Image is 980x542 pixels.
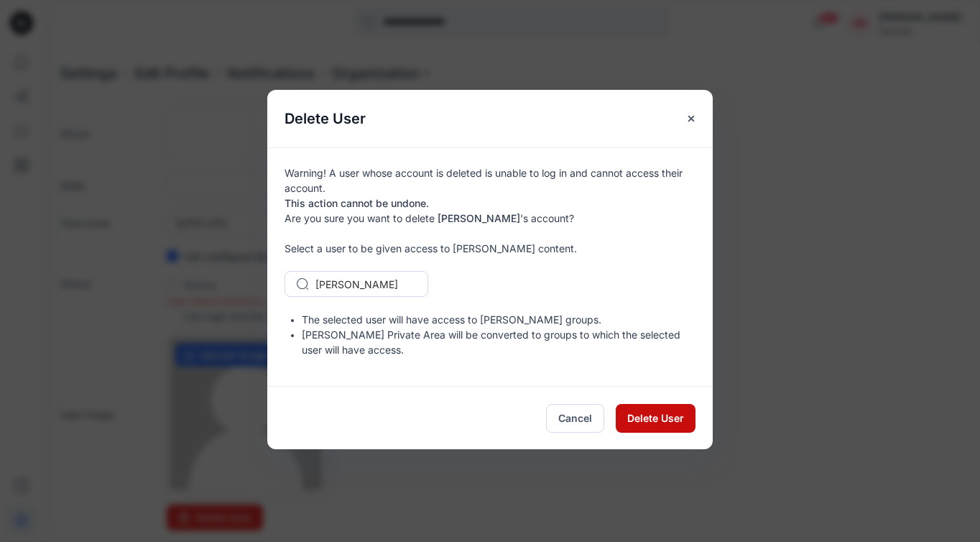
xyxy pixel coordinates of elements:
[558,410,592,426] span: Cancel
[438,212,520,224] b: [PERSON_NAME]
[302,312,695,327] li: The selected user will have access to [PERSON_NAME] groups.
[546,404,604,433] button: Cancel
[302,327,695,357] li: [PERSON_NAME] Private Area will be converted to groups to which the selected user will have access.
[267,90,383,147] h5: Delete User
[285,197,429,209] b: This action cannot be undone.
[616,404,695,433] button: Delete User
[627,410,684,426] span: Delete User
[267,147,713,386] div: Warning! A user whose account is deleted is unable to log in and cannot access their account. Are...
[678,106,704,132] button: Close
